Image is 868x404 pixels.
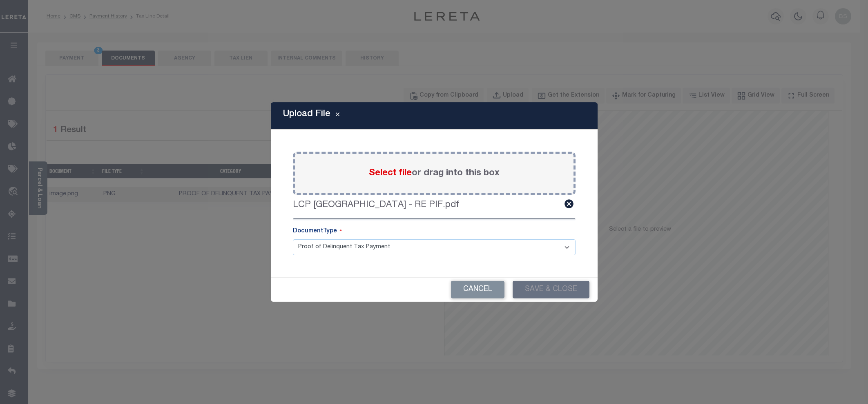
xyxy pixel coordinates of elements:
[369,169,412,178] span: Select file
[283,109,330,119] h5: Upload File
[293,199,459,212] label: LCP [GEOGRAPHIC_DATA] - RE PIF.pdf
[293,227,342,236] label: DocumentType
[451,281,504,298] button: Cancel
[330,111,345,121] button: Close
[369,167,500,180] label: or drag into this box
